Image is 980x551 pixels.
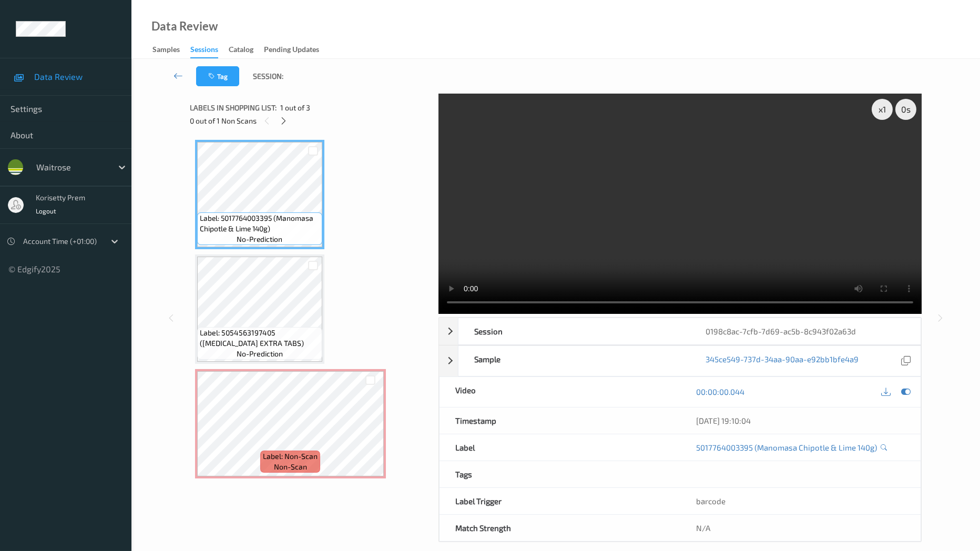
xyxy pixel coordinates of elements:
[439,318,921,345] div: Session0198c8ac-7cfb-7d69-ac5b-8c943f02a63d
[440,488,680,514] div: Label Trigger
[696,415,905,426] div: [DATE] 19:10:04
[696,442,877,453] a: 5017764003395 (Manomasa Chipotle & Lime 140g)
[196,66,239,86] button: Tag
[264,44,319,57] div: Pending Updates
[229,44,253,57] div: Catalog
[190,43,229,58] a: Sessions
[280,103,310,113] span: 1 out of 3
[458,318,690,344] div: Session
[440,434,680,461] div: Label
[263,451,318,462] span: Label: Non-Scan
[200,213,320,234] span: Label: 5017764003395 (Manomasa Chipotle & Lime 140g)
[706,354,859,368] a: 345ce549-737d-34aa-90aa-e92bb1bfe4a9
[895,99,916,120] div: 0 s
[458,346,690,376] div: Sample
[152,43,190,57] a: Samples
[200,328,320,349] span: Label: 5054563197405 ([MEDICAL_DATA] EXTRA TABS)
[680,515,921,541] div: N/A
[253,71,283,81] span: Session:
[229,43,264,57] a: Catalog
[237,234,282,244] span: no-prediction
[237,349,283,359] span: no-prediction
[190,114,432,127] div: 0 out of 1 Non Scans
[190,103,277,113] span: Labels in shopping list:
[680,488,921,514] div: barcode
[690,318,921,344] div: 0198c8ac-7cfb-7d69-ac5b-8c943f02a63d
[440,515,680,541] div: Match Strength
[696,386,744,397] a: 00:00:00.044
[264,43,330,57] a: Pending Updates
[440,377,680,407] div: Video
[151,21,218,32] div: Data Review
[440,461,680,487] div: Tags
[190,44,218,58] div: Sessions
[152,44,180,57] div: Samples
[440,407,680,434] div: Timestamp
[439,345,921,376] div: Sample345ce549-737d-34aa-90aa-e92bb1bfe4a9
[274,462,307,472] span: non-scan
[872,99,893,120] div: x 1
